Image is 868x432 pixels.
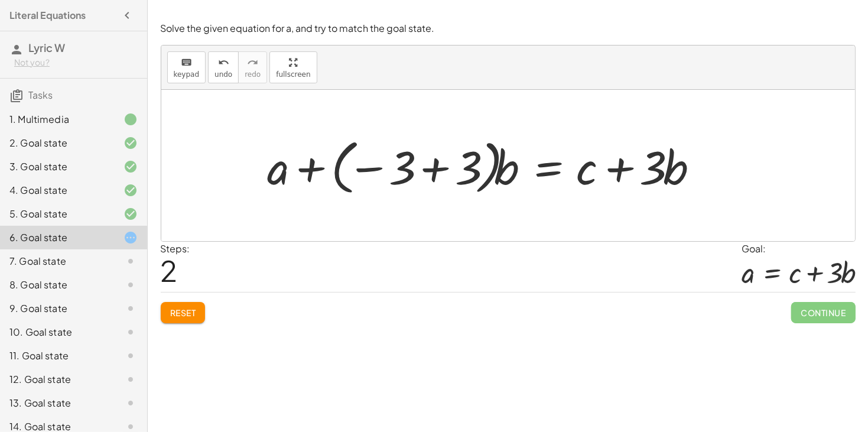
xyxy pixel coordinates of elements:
[9,349,105,363] div: 11. Goal state
[123,349,138,363] i: Task not started.
[14,57,138,69] div: Not you?
[9,136,105,150] div: 2. Goal state
[276,70,310,79] span: fullscreen
[123,278,138,292] i: Task not started.
[9,160,105,174] div: 3. Goal state
[238,51,267,83] button: redoredo
[218,56,229,70] i: undo
[123,112,138,126] i: Task finished.
[123,396,138,410] i: Task not started.
[123,372,138,386] i: Task not started.
[9,254,105,268] div: 7. Goal state
[9,230,105,245] div: 6. Goal state
[123,230,138,245] i: Task started.
[123,183,138,197] i: Task finished and correct.
[181,56,192,70] i: keyboard
[28,41,65,54] span: Lyric W
[208,51,239,83] button: undoundo
[9,301,105,316] div: 9. Goal state
[161,242,190,255] label: Steps:
[269,51,317,83] button: fullscreen
[9,112,105,126] div: 1. Multimedia
[247,56,258,70] i: redo
[167,51,206,83] button: keyboardkeypad
[9,372,105,386] div: 12. Goal state
[9,8,86,22] h4: Literal Equations
[170,307,196,318] span: Reset
[161,302,206,323] button: Reset
[123,254,138,268] i: Task not started.
[123,325,138,339] i: Task not started.
[9,396,105,410] div: 13. Goal state
[28,89,53,101] span: Tasks
[9,325,105,339] div: 10. Goal state
[9,278,105,292] div: 8. Goal state
[161,22,856,35] p: Solve the given equation for a, and try to match the goal state.
[9,207,105,221] div: 5. Goal state
[742,242,856,256] div: Goal:
[123,207,138,221] i: Task finished and correct.
[214,70,232,79] span: undo
[245,70,261,79] span: redo
[123,136,138,150] i: Task finished and correct.
[9,183,105,197] div: 4. Goal state
[123,160,138,174] i: Task finished and correct.
[123,301,138,316] i: Task not started.
[161,252,178,288] span: 2
[174,70,200,79] span: keypad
